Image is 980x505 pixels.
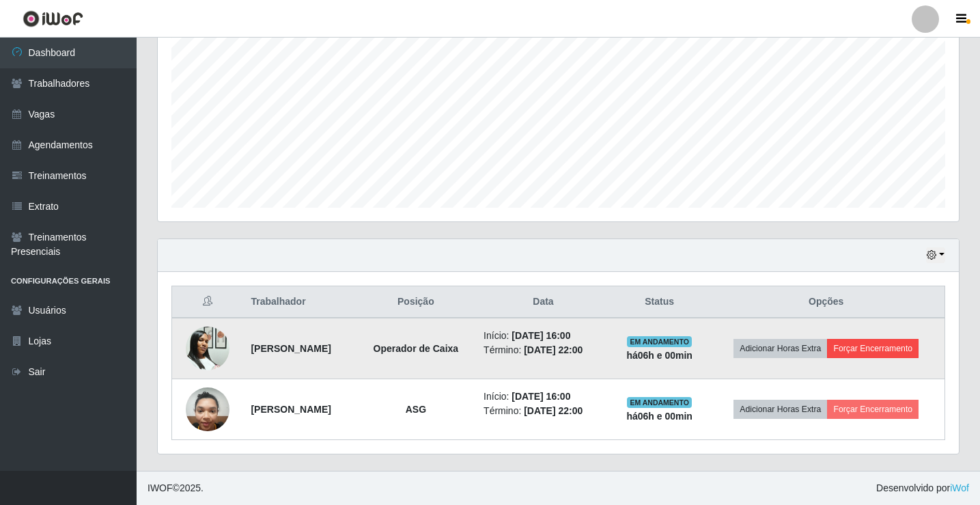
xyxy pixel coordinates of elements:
[611,286,708,318] th: Status
[186,380,229,438] img: 1757773919254.jpeg
[148,481,204,495] span: © 2025 .
[484,404,603,418] li: Término:
[251,404,331,415] strong: [PERSON_NAME]
[627,397,692,408] span: EM ANDAMENTO
[827,339,919,358] button: Forçar Encerramento
[484,343,603,357] li: Término:
[186,319,229,377] img: 1749044335757.jpeg
[626,411,692,422] strong: há 06 h e 00 min
[406,404,426,415] strong: ASG
[23,10,83,27] img: CoreUI Logo
[733,400,827,419] button: Adicionar Horas Extra
[512,330,570,341] time: [DATE] 16:00
[251,343,331,354] strong: [PERSON_NAME]
[484,329,603,343] li: Início:
[876,481,969,495] span: Desenvolvido por
[374,343,459,354] strong: Operador de Caixa
[524,344,583,355] time: [DATE] 22:00
[356,286,475,318] th: Posição
[475,286,611,318] th: Data
[484,390,603,404] li: Início:
[708,286,944,318] th: Opções
[626,350,692,361] strong: há 06 h e 00 min
[524,405,583,416] time: [DATE] 22:00
[733,339,827,358] button: Adicionar Horas Extra
[242,286,356,318] th: Trabalhador
[950,482,969,493] a: iWof
[148,482,173,493] span: IWOF
[512,391,570,402] time: [DATE] 16:00
[627,336,692,347] span: EM ANDAMENTO
[827,400,919,419] button: Forçar Encerramento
